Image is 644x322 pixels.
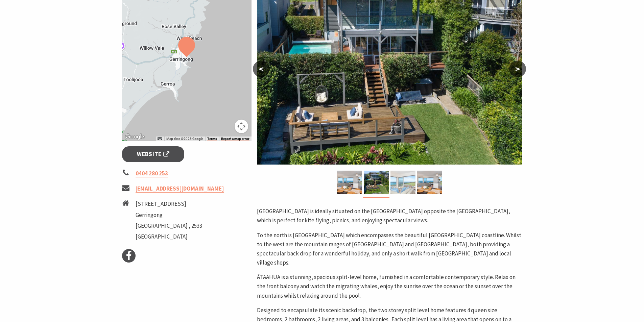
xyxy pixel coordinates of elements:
button: > [509,61,526,77]
button: Map camera controls [235,120,248,133]
span: Map data ©2025 Google [166,137,203,141]
li: [STREET_ADDRESS] [136,199,202,208]
a: Terms (opens in new tab) [207,137,217,141]
img: Google [124,132,146,141]
button: < [253,61,270,77]
a: Report a map error [221,137,249,141]
a: Open this area in Google Maps (opens a new window) [124,132,146,141]
a: [EMAIL_ADDRESS][DOMAIN_NAME] [136,185,224,193]
a: 0404 280 253 [136,170,168,177]
a: Website [122,146,185,162]
p: ĀTAAHUA is a stunning, spacious split-level home, furnished in a comfortable contemporary style. ... [257,273,522,300]
li: Gerringong [136,210,202,220]
button: Keyboard shortcuts [158,137,162,141]
li: [GEOGRAPHIC_DATA] [136,232,202,241]
p: [GEOGRAPHIC_DATA] is ideally situated on the [GEOGRAPHIC_DATA] opposite the [GEOGRAPHIC_DATA], wh... [257,207,522,225]
span: Website [137,150,169,159]
li: [GEOGRAPHIC_DATA] , 2533 [136,221,202,230]
p: To the north is [GEOGRAPHIC_DATA] which encompasses the beautiful [GEOGRAPHIC_DATA] coastline. Wh... [257,231,522,268]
